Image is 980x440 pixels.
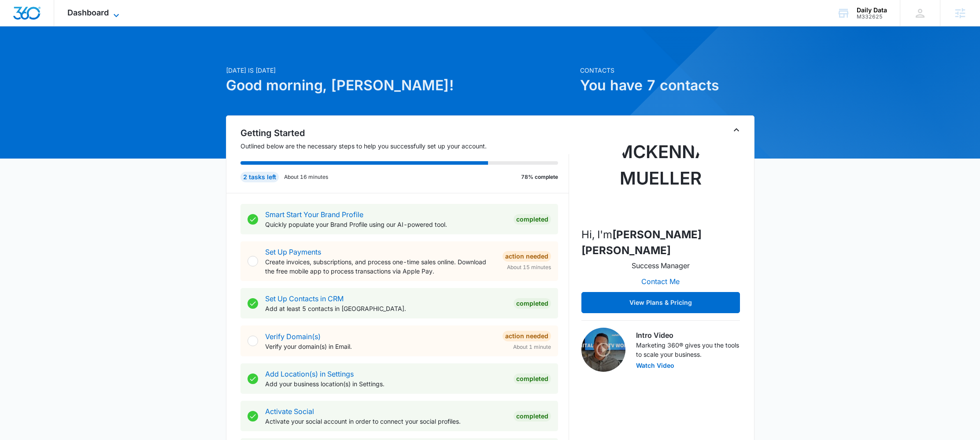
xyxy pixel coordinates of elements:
p: Outlined below are the necessary steps to help you successfully set up your account. [240,141,569,151]
img: tab_keywords_by_traffic_grey.svg [88,51,95,58]
div: Completed [514,411,551,422]
strong: [PERSON_NAME] [PERSON_NAME] [581,228,702,257]
div: v 4.0.25 [25,14,43,21]
button: Toggle Collapse [731,125,742,135]
button: Watch Video [636,362,674,369]
span: About 15 minutes [507,263,551,271]
p: [DATE] is [DATE] [226,66,575,75]
span: Dashboard [67,8,109,17]
a: Verify Domain(s) [265,332,321,341]
div: Completed [514,373,551,384]
a: Set Up Contacts in CRM [265,294,344,303]
p: Activate your social account in order to connect your social profiles. [265,417,507,426]
img: tab_domain_overview_orange.svg [24,51,31,58]
a: Activate Social [265,407,314,416]
div: Completed [514,214,551,225]
p: Hi, I'm [581,227,740,259]
a: Set Up Payments [265,248,321,256]
div: Completed [514,298,551,309]
p: 78% complete [521,173,558,181]
p: Add at least 5 contacts in [GEOGRAPHIC_DATA]. [265,304,507,313]
div: account name [857,7,887,14]
img: Intro Video [581,328,625,372]
p: Marketing 360® gives you the tools to scale your business. [636,340,740,359]
p: About 16 minutes [284,173,328,181]
div: Keywords by Traffic [97,52,148,58]
a: Add Location(s) in Settings [265,370,354,378]
a: Smart Start Your Brand Profile [265,210,363,219]
img: logo_orange.svg [14,14,21,21]
div: Domain Overview [33,52,79,58]
p: Create invoices, subscriptions, and process one-time sales online. Download the free mobile app t... [265,257,496,276]
button: Contact Me [632,271,688,292]
h2: Getting Started [240,126,569,140]
p: Contacts [580,66,754,75]
div: 2 tasks left [240,172,279,182]
h1: Good morning, [PERSON_NAME]! [226,75,575,96]
button: View Plans & Pricing [581,292,740,313]
span: About 1 minute [513,343,551,351]
p: Quickly populate your Brand Profile using our AI-powered tool. [265,220,507,229]
h3: Intro Video [636,330,740,340]
img: McKenna Mueller [617,132,705,220]
p: Add your business location(s) in Settings. [265,379,507,388]
div: Action Needed [503,251,551,262]
div: Action Needed [503,331,551,341]
h1: You have 7 contacts [580,75,754,96]
img: website_grey.svg [14,23,21,30]
div: Domain: [DOMAIN_NAME] [23,23,97,30]
div: account id [857,14,887,20]
p: Success Manager [632,260,690,271]
p: Verify your domain(s) in Email. [265,342,496,351]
